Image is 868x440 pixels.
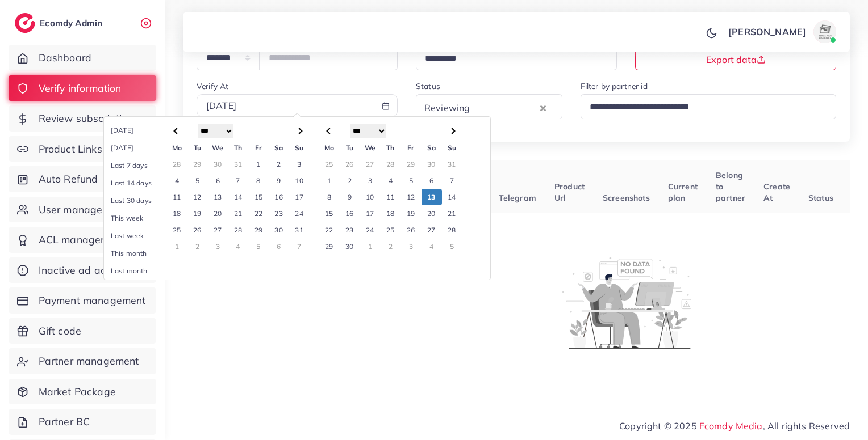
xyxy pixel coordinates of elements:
th: We [360,139,381,156]
td: 29 [401,156,422,172]
a: Verify information [9,75,156,101]
span: Product Url [554,181,585,203]
td: 27 [207,222,228,238]
span: Auto Refund [39,172,98,187]
td: 7 [228,172,248,189]
span: Export data [706,54,766,65]
td: 21 [228,205,248,222]
li: Last 14 days [104,174,183,192]
td: 14 [442,189,462,205]
img: avatar [813,20,836,43]
span: Payment management [39,293,146,308]
p: [PERSON_NAME] [728,25,806,39]
th: Th [381,139,401,156]
img: logo [15,13,35,33]
span: [DATE] [206,100,236,111]
td: 19 [401,205,422,222]
span: Partner BC [39,414,90,429]
a: Review subscription [9,105,156,132]
td: 25 [319,156,340,172]
th: Sa [269,139,289,156]
td: 3 [207,238,228,255]
a: Payment management [9,287,156,314]
td: 29 [187,156,207,172]
span: Review subscription [39,111,133,126]
span: Telegram [499,193,536,203]
td: 16 [340,205,360,222]
a: Inactive ad account [9,257,156,284]
label: Status [416,81,440,92]
td: 12 [401,189,422,205]
td: 9 [340,189,360,205]
li: Last week [104,227,183,244]
td: 5 [401,172,422,189]
a: [PERSON_NAME]avatar [722,20,841,43]
a: User management [9,197,156,223]
td: 8 [319,189,340,205]
td: 13 [207,189,228,205]
th: Fr [248,139,269,156]
td: 19 [187,205,207,222]
td: 25 [167,222,187,238]
td: 31 [289,222,310,238]
td: 2 [269,156,289,172]
span: ACL management [39,232,124,247]
th: Fr [401,139,422,156]
h2: Ecomdy Admin [40,18,105,28]
td: 22 [248,205,269,222]
td: 30 [422,156,442,172]
th: Mo [167,139,187,156]
td: 29 [319,238,340,255]
span: Copyright © 2025 [619,419,850,433]
td: 9 [269,172,289,189]
th: Tu [340,139,360,156]
span: Verify information [39,81,122,96]
td: 28 [381,156,401,172]
th: Sa [422,139,442,156]
td: 28 [228,222,248,238]
a: Ecomdy Media [699,420,763,431]
th: Su [289,139,310,156]
td: 1 [248,156,269,172]
span: Current plan [668,181,698,203]
label: Verify At [197,81,228,92]
th: Mo [319,139,340,156]
span: Inactive ad account [39,263,132,278]
td: 31 [228,156,248,172]
td: 4 [167,172,187,189]
td: 7 [442,172,462,189]
td: 26 [401,222,422,238]
a: Market Package [9,379,156,405]
td: 31 [442,156,462,172]
td: 13 [422,189,442,205]
a: Product Links [9,136,156,162]
td: 6 [269,238,289,255]
td: 21 [442,205,462,222]
td: 11 [381,189,401,205]
td: 20 [207,205,228,222]
td: 12 [187,189,207,205]
td: 3 [289,156,310,172]
td: 3 [401,238,422,255]
td: 24 [289,205,310,222]
td: 3 [360,172,381,189]
span: Partner management [39,354,139,369]
td: 6 [422,172,442,189]
td: 30 [207,156,228,172]
li: [DATE] [104,139,183,156]
td: 26 [340,156,360,172]
td: 18 [381,205,401,222]
div: Search for option [581,94,837,119]
label: Filter by partner id [581,81,648,92]
td: 4 [228,238,248,255]
li: This month [104,244,183,262]
input: Search for option [473,99,537,116]
th: Tu [187,139,207,156]
a: Auto Refund [9,166,156,192]
td: 18 [167,205,187,222]
td: 8 [248,172,269,189]
td: 6 [207,172,228,189]
a: ACL management [9,227,156,253]
a: logoEcomdy Admin [15,13,105,33]
th: Th [228,139,248,156]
